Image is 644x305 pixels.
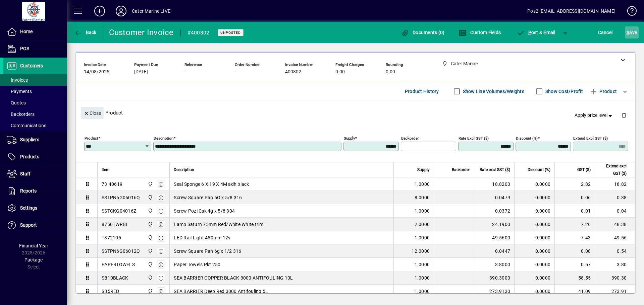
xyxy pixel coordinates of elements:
span: Package [24,257,43,262]
span: Item [102,166,110,173]
span: P [528,30,531,35]
div: 73.40619 [102,181,122,187]
span: 14/08/2025 [84,69,109,75]
button: Product History [402,85,442,97]
span: Home [20,29,33,34]
span: Cater Marine [146,234,154,241]
td: 0.38 [595,191,635,204]
td: 0.06 [554,191,595,204]
div: 3.8000 [478,261,510,268]
td: 3.80 [595,258,635,271]
button: Post & Email [513,26,559,39]
a: Suppliers [3,132,67,148]
td: 18.82 [595,177,635,191]
span: Communications [7,123,46,128]
div: SB10BLACK [102,275,128,281]
a: Payments [3,86,67,97]
div: 0.0372 [478,208,510,214]
td: 0.04 [595,204,635,218]
span: Product [590,86,617,97]
td: 2.82 [554,177,595,191]
span: Screw Pozi Csk 4g x 5/8 304 [174,208,235,214]
span: Product History [405,86,439,97]
span: SEA BARRIER COPPER BLACK 3000 ANTIFOULING 10L [174,275,293,281]
a: Support [3,217,67,234]
mat-label: Backorder [401,136,419,141]
div: 390.3000 [478,275,510,281]
td: 58.55 [554,271,595,285]
div: T372105 [102,234,121,241]
span: Extend excl GST ($) [599,162,627,177]
td: 49.56 [595,231,635,244]
span: LED Rail Light 450mm 12v [174,234,230,241]
a: Quotes [3,97,67,108]
span: 1.0000 [415,208,430,214]
span: ost & Email [517,30,555,35]
td: 0.0000 [514,285,554,298]
td: 0.0000 [514,177,554,191]
td: 48.38 [595,218,635,231]
span: Discount (%) [528,166,550,173]
td: 0.0000 [514,191,554,204]
a: Reports [3,183,67,200]
span: SEA BARRIER Deep Red 3000 Antifouling 5L [174,288,268,295]
button: Add [89,5,110,17]
div: 49.5600 [478,234,510,241]
span: 1.0000 [415,261,430,268]
div: Pos2 [EMAIL_ADDRESS][DOMAIN_NAME] [527,6,615,16]
div: Customer Invoice [109,27,174,38]
a: Settings [3,200,67,217]
div: #400802 [187,27,210,38]
span: Description [174,166,194,173]
span: Cater Marine [146,221,154,228]
div: PAPERTOWELS [102,261,135,268]
span: 1.0000 [415,234,430,241]
button: Product [586,85,620,97]
div: 273.9130 [478,288,510,295]
span: 12.0000 [412,248,430,254]
span: Products [20,154,39,159]
span: Custom Fields [459,30,501,35]
td: 7.43 [554,231,595,244]
button: Back [72,26,98,39]
span: Close [84,108,101,119]
a: Staff [3,166,67,182]
span: 1.0000 [415,181,430,187]
td: 390.30 [595,271,635,285]
span: Staff [20,171,31,176]
span: Cater Marine [146,194,154,201]
button: Documents (0) [399,26,446,39]
span: 1.0000 [415,288,430,295]
div: SSTPN6G06012Q [102,248,140,254]
span: Cater Marine [146,247,154,255]
span: Back [74,30,97,35]
div: 0.0479 [478,194,510,201]
span: Cater Marine [146,180,154,188]
button: Apply price level [572,109,616,122]
span: - [184,69,186,75]
td: 7.26 [554,218,595,231]
span: [DATE] [134,69,148,75]
label: Show Cost/Profit [544,88,583,95]
span: Backorder [452,166,470,173]
span: Paper Towels Pkt 250 [174,261,220,268]
td: 0.0000 [514,258,554,271]
span: POS [20,46,29,51]
span: 400802 [285,69,301,75]
td: 273.91 [595,285,635,298]
span: Screw Square Pan 6g x 1/2 316 [174,248,241,254]
label: Show Line Volumes/Weights [462,88,524,95]
a: POS [3,41,67,57]
td: 41.09 [554,285,595,298]
a: Invoices [3,74,67,86]
app-page-header-button: Delete [616,112,632,118]
a: Communications [3,120,67,131]
mat-label: Supply [344,136,355,141]
span: Rate excl GST ($) [480,166,510,173]
mat-label: Rate excl GST ($) [459,136,489,141]
button: Save [625,26,639,39]
div: 87501WRBL [102,221,128,228]
td: 0.0000 [514,204,554,218]
mat-label: Discount (%) [516,136,538,141]
span: Supply [417,166,430,173]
